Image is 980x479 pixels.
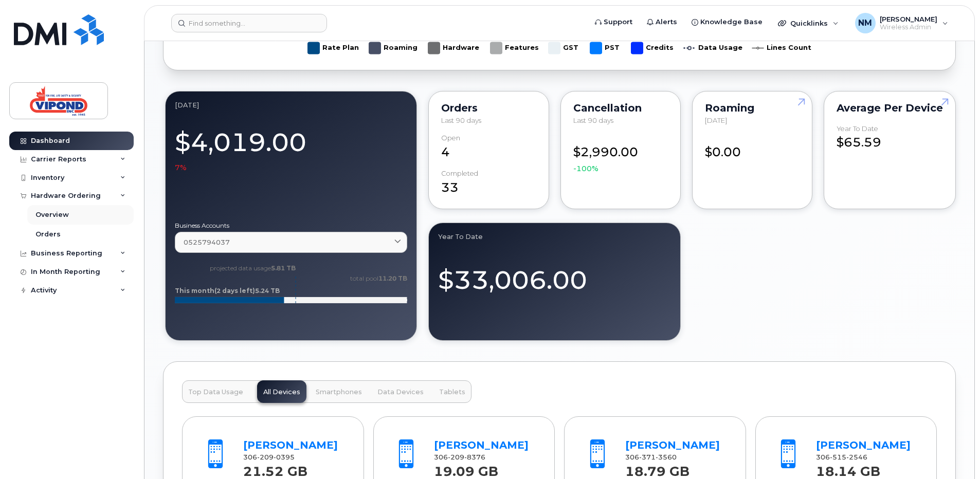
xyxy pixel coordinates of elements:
g: Features [491,38,539,58]
span: 306 [625,453,677,461]
text: total pool [350,274,407,282]
span: Data Devices [377,388,424,396]
div: $0.00 [705,134,800,161]
span: Top Data Usage [188,388,243,396]
span: NM [858,17,872,29]
g: PST [590,38,621,58]
button: Top Data Usage [182,380,249,403]
text: projected data usage [210,264,296,272]
span: Quicklinks [790,19,828,27]
span: [DATE] [705,116,727,124]
tspan: 11.20 TB [378,274,407,282]
div: Quicklinks [771,13,846,33]
div: $4,019.00 [175,122,407,173]
span: 306 [816,453,867,461]
g: Data Usage [684,38,742,58]
span: 2546 [846,453,867,461]
div: Cancellation [573,104,668,112]
a: Alerts [640,12,684,32]
span: 0525794037 [184,237,230,247]
div: Year to Date [837,125,878,133]
tspan: 5.81 TB [271,264,296,272]
div: Average per Device [837,104,943,112]
span: [PERSON_NAME] [880,15,937,23]
strong: 21.52 GB [243,458,307,479]
a: [PERSON_NAME] [816,439,911,451]
span: Wireless Admin [880,23,937,31]
a: Support [588,12,640,32]
tspan: 5.24 TB [255,287,280,294]
div: Orders [441,104,536,112]
g: Roaming [369,38,418,58]
span: Tablets [439,388,465,396]
a: [PERSON_NAME] [625,439,720,451]
tspan: This month [175,287,214,294]
span: 3560 [656,453,677,461]
g: Credits [631,38,674,58]
button: Smartphones [310,380,368,403]
div: Open [441,134,460,142]
strong: 18.14 GB [816,458,880,479]
span: 8376 [464,453,485,461]
span: Support [604,17,632,27]
a: Knowledge Base [684,12,770,32]
span: Knowledge Base [700,17,763,27]
button: Tablets [433,380,471,403]
span: 515 [830,453,846,461]
div: Neil Mallette [848,13,955,33]
span: 209 [257,453,274,461]
div: completed [441,170,478,177]
div: $2,990.00 [573,134,668,174]
span: 209 [448,453,464,461]
div: August 2025 [175,101,407,109]
span: 0395 [274,453,295,461]
span: 371 [639,453,656,461]
div: $65.59 [837,125,943,152]
span: -100% [573,163,598,174]
span: 306 [243,453,295,461]
span: 306 [434,453,485,461]
g: Rate Plan [308,38,359,58]
strong: 19.09 GB [434,458,498,479]
span: Smartphones [316,388,362,396]
g: Legend [308,38,811,58]
input: Find something... [171,14,327,32]
strong: 18.79 GB [625,458,689,479]
g: Hardware [428,38,480,58]
g: GST [549,38,580,58]
a: 0525794037 [175,232,407,253]
div: Year to Date [438,232,670,241]
tspan: (2 days left) [214,287,255,294]
div: $33,006.00 [438,253,670,298]
span: Alerts [656,17,677,27]
a: [PERSON_NAME] [434,439,529,451]
label: Business Accounts [175,223,407,229]
span: Last 90 days [573,116,613,124]
a: [PERSON_NAME] [243,439,338,451]
div: 4 [441,134,536,161]
span: Last 90 days [441,116,481,124]
span: 7% [175,162,187,173]
button: Data Devices [371,380,430,403]
div: Roaming [705,104,800,112]
div: 33 [441,170,536,196]
g: Lines Count [752,38,811,58]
